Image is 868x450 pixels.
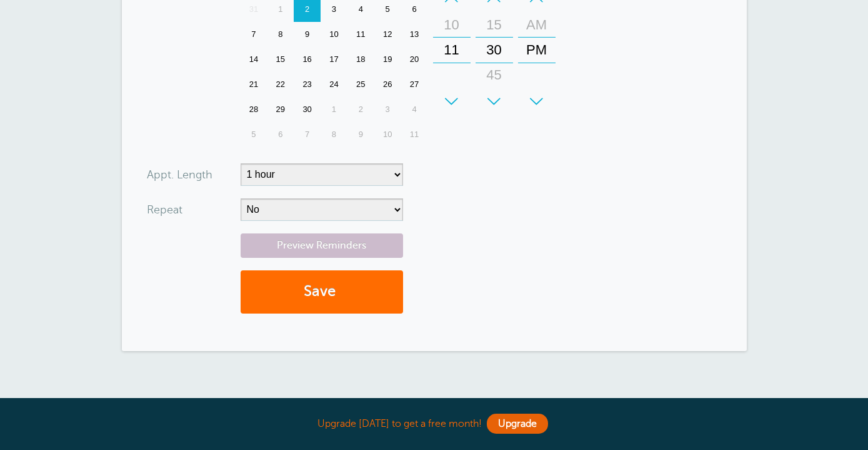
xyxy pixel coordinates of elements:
div: Saturday, September 13 [401,22,428,47]
div: PM [522,38,552,63]
div: Thursday, September 18 [347,47,374,72]
div: Sunday, September 7 [241,22,267,47]
div: Friday, September 26 [374,72,401,97]
div: 19 [374,47,401,72]
div: 15 [479,13,509,38]
div: Monday, October 6 [267,122,294,147]
div: 8 [267,22,294,47]
div: Friday, October 3 [374,97,401,122]
div: Tuesday, October 7 [294,122,321,147]
div: Sunday, September 21 [241,72,267,97]
div: Sunday, September 28 [241,97,267,122]
div: 30 [294,97,321,122]
div: Saturday, October 4 [401,97,428,122]
div: 26 [374,72,401,97]
div: 13 [401,22,428,47]
div: Tuesday, September 23 [294,72,321,97]
div: 7 [241,22,267,47]
div: Wednesday, September 10 [321,22,347,47]
div: 15 [267,47,294,72]
div: Thursday, October 9 [347,122,374,147]
button: Save [241,270,403,314]
div: Tuesday, September 9 [294,22,321,47]
div: 17 [321,47,347,72]
div: Tuesday, September 30 [294,97,321,122]
div: 11 [347,22,374,47]
div: 18 [347,47,374,72]
div: Saturday, October 11 [401,122,428,147]
div: 4 [401,97,428,122]
div: Thursday, September 25 [347,72,374,97]
div: 7 [294,122,321,147]
div: AM [522,13,552,38]
div: 5 [241,122,267,147]
div: 8 [321,122,347,147]
div: 14 [241,47,267,72]
a: Upgrade [487,414,548,434]
div: 11 [401,122,428,147]
div: 9 [347,122,374,147]
div: 16 [294,47,321,72]
div: 24 [321,72,347,97]
div: Friday, October 10 [374,122,401,147]
div: Wednesday, October 8 [321,122,347,147]
div: Thursday, September 11 [347,22,374,47]
div: 30 [479,38,509,63]
div: Wednesday, October 1 [321,97,347,122]
div: 10 [321,22,347,47]
label: Repeat [147,204,182,215]
div: 22 [267,72,294,97]
div: Upgrade [DATE] to get a free month! [122,411,747,437]
div: 20 [401,47,428,72]
div: 12 [374,22,401,47]
div: 45 [479,63,509,88]
div: 28 [241,97,267,122]
div: Saturday, September 20 [401,47,428,72]
div: Wednesday, September 17 [321,47,347,72]
a: Preview Reminders [241,233,403,258]
div: 25 [347,72,374,97]
div: 10 [374,122,401,147]
div: Tuesday, September 16 [294,47,321,72]
div: 6 [267,122,294,147]
div: Friday, September 19 [374,47,401,72]
div: Monday, September 22 [267,72,294,97]
div: Sunday, September 14 [241,47,267,72]
div: Monday, September 29 [267,97,294,122]
div: 23 [294,72,321,97]
div: 11 [437,38,467,63]
div: 1 [321,97,347,122]
div: 27 [401,72,428,97]
div: 2 [347,97,374,122]
div: 29 [267,97,294,122]
div: Monday, September 15 [267,47,294,72]
label: Appt. Length [147,169,212,180]
div: Saturday, September 27 [401,72,428,97]
div: Wednesday, September 24 [321,72,347,97]
div: Friday, September 12 [374,22,401,47]
div: Monday, September 8 [267,22,294,47]
div: Sunday, October 5 [241,122,267,147]
div: 10 [437,13,467,38]
div: 21 [241,72,267,97]
div: Thursday, October 2 [347,97,374,122]
div: 9 [294,22,321,47]
div: 3 [374,97,401,122]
